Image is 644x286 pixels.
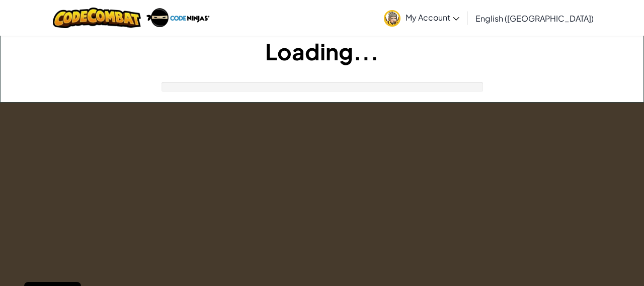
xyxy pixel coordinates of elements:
span: My Account [406,12,459,23]
img: Code Ninjas logo [146,8,210,28]
span: English ([GEOGRAPHIC_DATA]) [475,13,594,24]
img: CodeCombat logo [53,8,141,28]
a: My Account [379,2,464,34]
a: English ([GEOGRAPHIC_DATA]) [470,5,599,32]
img: avatar [384,10,400,27]
h1: Loading... [1,36,643,67]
